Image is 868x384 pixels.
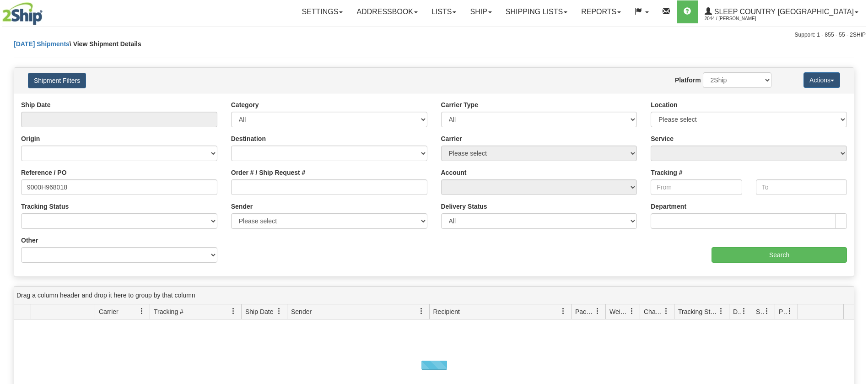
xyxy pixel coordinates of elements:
[414,303,429,319] a: Sender filter column settings
[271,303,287,319] a: Ship Date filter column settings
[28,73,86,88] button: Shipment Filters
[291,307,312,316] span: Sender
[441,202,487,211] label: Delivery Status
[590,303,605,319] a: Packages filter column settings
[21,202,69,211] label: Tracking Status
[231,202,253,211] label: Sender
[779,307,787,316] span: Pickup Status
[463,0,498,23] a: Ship
[574,0,628,23] a: Reports
[733,307,741,316] span: Delivery Status
[99,307,119,316] span: Carrier
[499,0,574,23] a: Shipping lists
[154,307,183,316] span: Tracking #
[555,303,571,319] a: Recipient filter column settings
[658,303,674,319] a: Charge filter column settings
[736,303,752,319] a: Delivery Status filter column settings
[14,287,854,304] div: grid grouping header
[651,202,686,211] label: Department
[782,303,798,319] a: Pickup Status filter column settings
[441,168,467,177] label: Account
[425,0,463,23] a: Lists
[759,303,775,319] a: Shipment Issues filter column settings
[245,307,273,316] span: Ship Date
[226,303,241,319] a: Tracking # filter column settings
[705,14,773,23] span: 2044 / [PERSON_NAME]
[21,168,67,177] label: Reference / PO
[756,307,764,316] span: Shipment Issues
[21,236,38,245] label: Other
[675,76,701,85] label: Platform
[712,247,847,263] input: Search
[644,307,663,316] span: Charge
[803,72,840,88] button: Actions
[756,179,847,195] input: To
[14,40,70,48] a: [DATE] Shipments
[713,303,729,319] a: Tracking Status filter column settings
[441,134,462,143] label: Carrier
[433,307,460,316] span: Recipient
[847,145,867,238] iframe: chat widget
[624,303,640,319] a: Weight filter column settings
[441,100,478,109] label: Carrier Type
[698,0,865,23] a: Sleep Country [GEOGRAPHIC_DATA] 2044 / [PERSON_NAME]
[70,40,141,48] span: \ View Shipment Details
[712,8,854,16] span: Sleep Country [GEOGRAPHIC_DATA]
[678,307,718,316] span: Tracking Status
[575,307,594,316] span: Packages
[231,134,266,143] label: Destination
[21,100,51,109] label: Ship Date
[231,100,259,109] label: Category
[295,0,350,23] a: Settings
[651,100,677,109] label: Location
[350,0,425,23] a: Addressbook
[231,168,306,177] label: Order # / Ship Request #
[651,179,742,195] input: From
[21,134,40,143] label: Origin
[2,31,866,39] div: Support: 1 - 855 - 55 - 2SHIP
[2,2,43,25] img: logo2044.jpg
[134,303,150,319] a: Carrier filter column settings
[651,134,674,143] label: Service
[651,168,682,177] label: Tracking #
[609,307,629,316] span: Weight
